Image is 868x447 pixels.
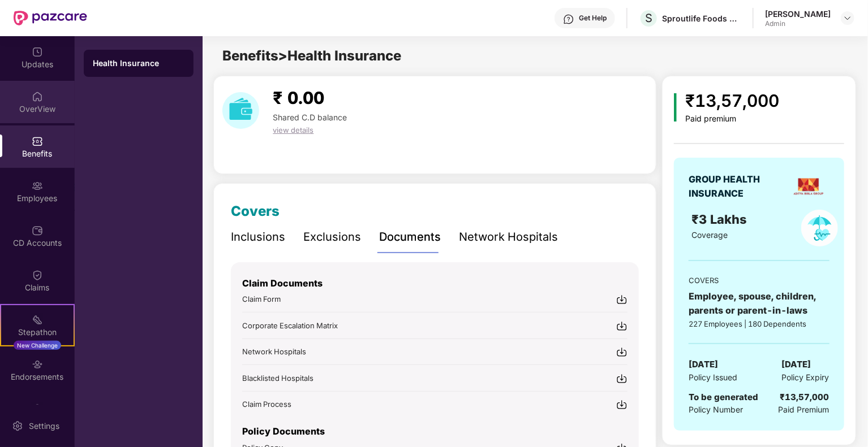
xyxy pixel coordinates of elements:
[801,210,838,246] img: policyIcon
[686,114,780,124] div: Paid premium
[14,11,87,25] img: New Pazcare Logo
[843,14,852,23] img: svg+xml;base64,PHN2ZyBpZD0iRHJvcGRvd24tMzJ4MzIiIHhtbG5zPSJodHRwOi8vd3d3LnczLm9yZy8yMDAwL3N2ZyIgd2...
[14,341,61,350] div: New Challenge
[689,392,758,402] span: To be generated
[32,270,43,281] img: svg+xml;base64,PHN2ZyBpZD0iQ2xhaW0iIHhtbG5zPSJodHRwOi8vd3d3LnczLm9yZy8yMDAwL3N2ZyIgd2lkdGg9IjIwIi...
[242,294,281,303] span: Claim Form
[689,358,718,371] span: [DATE]
[662,13,741,24] div: Sproutlife Foods Private Limited
[32,314,43,326] img: svg+xml;base64,PHN2ZyB4bWxucz0iaHR0cDovL3d3dy53My5vcmcvMjAwMC9zdmciIHdpZHRoPSIyMSIgaGVpZ2h0PSIyMC...
[689,318,829,329] div: 227 Employees | 180 Dependents
[32,225,43,236] img: svg+xml;base64,PHN2ZyBpZD0iQ0RfQWNjb3VudHMiIGRhdGEtbmFtZT0iQ0QgQWNjb3VudHMiIHhtbG5zPSJodHRwOi8vd3...
[686,88,780,114] div: ₹13,57,000
[32,46,43,58] img: svg+xml;base64,PHN2ZyBpZD0iVXBkYXRlZCIgeG1sbnM9Imh0dHA6Ly93d3cudzMub3JnLzIwMDAvc3ZnIiB3aWR0aD0iMj...
[231,203,280,219] span: Covers
[231,228,285,246] div: Inclusions
[616,346,628,358] img: svg+xml;base64,PHN2ZyBpZD0iRG93bmxvYWQtMjR4MjQiIHhtbG5zPSJodHRwOi8vd3d3LnczLm9yZy8yMDAwL3N2ZyIgd2...
[689,371,737,384] span: Policy Issued
[563,14,574,25] img: svg+xml;base64,PHN2ZyBpZD0iSGVscC0zMngzMiIgeG1sbnM9Imh0dHA6Ly93d3cudzMub3JnLzIwMDAvc3ZnIiB3aWR0aD...
[616,399,628,410] img: svg+xml;base64,PHN2ZyBpZD0iRG93bmxvYWQtMjR4MjQiIHhtbG5zPSJodHRwOi8vd3d3LnczLm9yZy8yMDAwL3N2ZyIgd2...
[779,403,830,416] span: Paid Premium
[273,88,324,108] span: ₹ 0.00
[689,289,829,318] div: Employee, spouse, children, parents or parent-in-laws
[689,405,743,414] span: Policy Number
[32,91,43,102] img: svg+xml;base64,PHN2ZyBpZD0iSG9tZSIgeG1sbnM9Imh0dHA6Ly93d3cudzMub3JnLzIwMDAvc3ZnIiB3aWR0aD0iMjAiIG...
[1,327,74,338] div: Stepathon
[93,58,184,69] div: Health Insurance
[692,230,728,240] span: Coverage
[32,136,43,147] img: svg+xml;base64,PHN2ZyBpZD0iQmVuZWZpdHMiIHhtbG5zPSJodHRwOi8vd3d3LnczLm9yZy8yMDAwL3N2ZyIgd2lkdGg9Ij...
[25,420,63,432] div: Settings
[765,19,831,28] div: Admin
[689,172,788,201] div: GROUP HEALTH INSURANCE
[782,371,830,384] span: Policy Expiry
[782,358,811,371] span: [DATE]
[792,170,826,203] img: insurerLogo
[242,276,628,290] p: Claim Documents
[692,212,751,227] span: ₹3 Lakhs
[780,390,830,404] div: ₹13,57,000
[242,424,628,439] p: Policy Documents
[674,93,677,121] img: icon
[242,321,338,330] span: Corporate Escalation Matrix
[379,228,441,246] div: Documents
[616,320,628,332] img: svg+xml;base64,PHN2ZyBpZD0iRG93bmxvYWQtMjR4MjQiIHhtbG5zPSJodHRwOi8vd3d3LnczLm9yZy8yMDAwL3N2ZyIgd2...
[689,275,829,286] div: COVERS
[32,180,43,192] img: svg+xml;base64,PHN2ZyBpZD0iRW1wbG95ZWVzIiB4bWxucz0iaHR0cDovL3d3dy53My5vcmcvMjAwMC9zdmciIHdpZHRoPS...
[242,347,306,356] span: Network Hospitals
[645,11,652,25] span: S
[242,400,291,409] span: Claim Process
[765,8,831,19] div: [PERSON_NAME]
[32,359,43,370] img: svg+xml;base64,PHN2ZyBpZD0iRW5kb3JzZW1lbnRzIiB4bWxucz0iaHR0cDovL3d3dy53My5vcmcvMjAwMC9zdmciIHdpZH...
[32,403,43,415] img: svg+xml;base64,PHN2ZyBpZD0iTXlfT3JkZXJzIiBkYXRhLW5hbWU9Ik15IE9yZGVycyIgeG1sbnM9Imh0dHA6Ly93d3cudz...
[273,125,313,134] span: view details
[12,420,23,432] img: svg+xml;base64,PHN2ZyBpZD0iU2V0dGluZy0yMHgyMCIgeG1sbnM9Imh0dHA6Ly93d3cudzMub3JnLzIwMDAvc3ZnIiB3aW...
[579,14,607,23] div: Get Help
[616,373,628,384] img: svg+xml;base64,PHN2ZyBpZD0iRG93bmxvYWQtMjR4MjQiIHhtbG5zPSJodHRwOi8vd3d3LnczLm9yZy8yMDAwL3N2ZyIgd2...
[616,294,628,305] img: svg+xml;base64,PHN2ZyBpZD0iRG93bmxvYWQtMjR4MjQiIHhtbG5zPSJodHRwOi8vd3d3LnczLm9yZy8yMDAwL3N2ZyIgd2...
[222,92,259,129] img: download
[222,47,401,64] span: Benefits > Health Insurance
[303,228,361,246] div: Exclusions
[273,112,347,122] span: Shared C.D balance
[459,228,558,246] div: Network Hospitals
[242,374,313,383] span: Blacklisted Hospitals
